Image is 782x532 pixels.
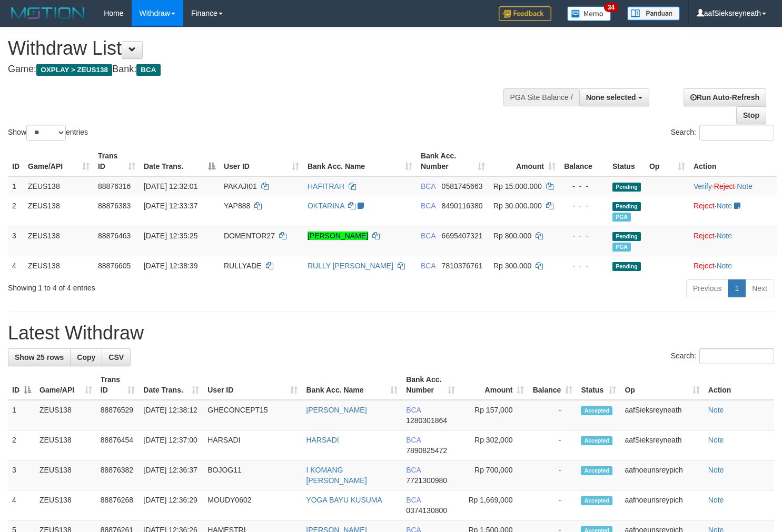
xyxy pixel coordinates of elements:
a: Note [716,262,732,270]
td: ZEUS138 [35,490,96,520]
td: 88876382 [96,460,140,490]
span: [DATE] 12:35:25 [144,232,197,240]
a: Note [708,496,724,504]
th: Amount: activate to sort column ascending [459,370,528,400]
span: Copy 6695407321 to clipboard [442,232,483,240]
span: Pending [612,232,641,241]
span: Copy 7890825472 to clipboard [406,446,447,455]
span: BCA [406,436,421,444]
td: Rp 700,000 [459,460,528,490]
img: Button%20Memo.svg [567,6,611,21]
td: Rp 302,000 [459,430,528,460]
td: HARSADI [203,430,302,460]
a: 1 [728,279,746,297]
div: PGA Site Balance / [503,88,579,106]
span: PAKAJI01 [224,182,257,190]
td: ZEUS138 [24,196,94,226]
span: Show 25 rows [15,353,64,362]
a: HAFITRAH [308,182,344,190]
td: - [528,460,577,490]
h1: Latest Withdraw [8,323,774,344]
span: Pending [612,183,641,192]
td: · [689,196,777,226]
img: panduan.png [627,6,680,21]
th: ID [8,146,24,176]
span: RULLYADE [224,262,262,270]
span: BCA [421,182,435,190]
img: MOTION_logo.png [8,5,88,21]
th: Date Trans.: activate to sort column ascending [139,370,203,400]
td: ZEUS138 [35,400,96,430]
td: aafSieksreyneath [620,430,704,460]
a: YOGA BAYU KUSUMA [306,496,382,504]
span: Accepted [581,406,612,415]
a: CSV [102,348,131,366]
a: Verify [694,182,712,190]
a: Note [708,466,724,474]
a: Reject [694,202,715,210]
a: Next [745,279,774,297]
td: · · [689,176,777,196]
span: 88876605 [98,262,131,270]
th: User ID: activate to sort column ascending [220,146,303,176]
a: Note [716,202,732,210]
td: 2 [8,196,24,226]
td: 88876454 [96,430,140,460]
span: Accepted [581,496,612,505]
a: Note [708,406,724,414]
td: ZEUS138 [24,226,94,256]
a: Stop [736,106,766,124]
span: BCA [421,262,435,270]
span: Marked by aafnoeunsreypich [612,243,631,252]
td: 88876529 [96,400,140,430]
span: Copy 7721300980 to clipboard [406,476,447,485]
td: 3 [8,226,24,256]
td: aafnoeunsreypich [620,460,704,490]
a: OKTARINA [308,202,344,210]
td: Rp 1,669,000 [459,490,528,520]
input: Search: [699,125,774,140]
span: Rp 800.000 [493,232,531,240]
th: Action [689,146,777,176]
span: Accepted [581,466,612,475]
span: BCA [406,466,421,474]
span: CSV [108,353,124,362]
th: Bank Acc. Number: activate to sort column ascending [402,370,459,400]
span: Copy 8490116380 to clipboard [442,202,483,210]
span: BCA [421,202,435,210]
span: [DATE] 12:33:37 [144,202,197,210]
td: BOJOG11 [203,460,302,490]
th: Game/API: activate to sort column ascending [35,370,96,400]
a: Reject [714,182,735,190]
label: Show entries [8,125,88,140]
a: Reject [694,262,715,270]
th: Date Trans.: activate to sort column descending [140,146,220,176]
th: Trans ID: activate to sort column ascending [96,370,140,400]
td: MOUDY0602 [203,490,302,520]
span: Pending [612,262,641,271]
td: ZEUS138 [35,460,96,490]
th: Trans ID: activate to sort column ascending [94,146,140,176]
td: [DATE] 12:38:12 [139,400,203,430]
th: ID: activate to sort column descending [8,370,35,400]
span: OXPLAY > ZEUS138 [36,64,112,76]
a: Note [708,436,724,444]
th: Op: activate to sort column ascending [620,370,704,400]
span: [DATE] 12:38:39 [144,262,197,270]
a: Show 25 rows [8,348,71,366]
h1: Withdraw List [8,38,511,59]
td: 2 [8,430,35,460]
th: Balance [560,146,608,176]
a: RULLY [PERSON_NAME] [308,262,393,270]
span: 34 [604,3,618,12]
th: Bank Acc. Name: activate to sort column ascending [302,370,402,400]
span: Rp 15.000.000 [493,182,542,190]
a: Note [716,232,732,240]
img: Feedback.jpg [499,6,551,21]
div: - - - [564,230,604,241]
button: None selected [579,88,649,106]
th: Amount: activate to sort column ascending [489,146,560,176]
span: 88876383 [98,202,131,210]
select: Showentries [26,125,66,140]
td: - [528,430,577,460]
